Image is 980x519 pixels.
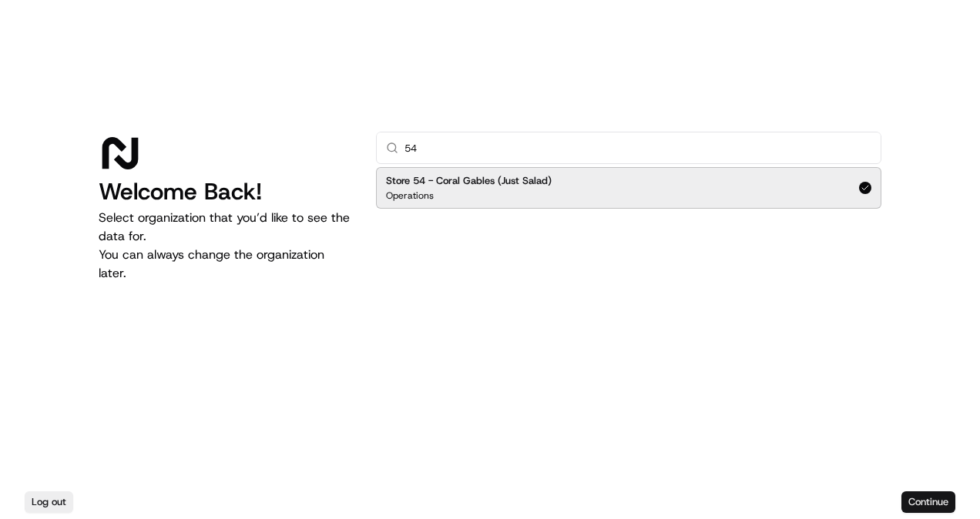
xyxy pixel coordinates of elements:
input: Type to search... [404,132,871,163]
button: Log out [25,491,73,513]
button: Continue [901,491,955,513]
p: Operations [386,189,434,202]
div: Suggestions [376,164,881,212]
h1: Welcome Back! [99,178,351,206]
h2: Store 54 - Coral Gables (Just Salad) [386,174,552,188]
p: Select organization that you’d like to see the data for. You can always change the organization l... [99,209,351,283]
